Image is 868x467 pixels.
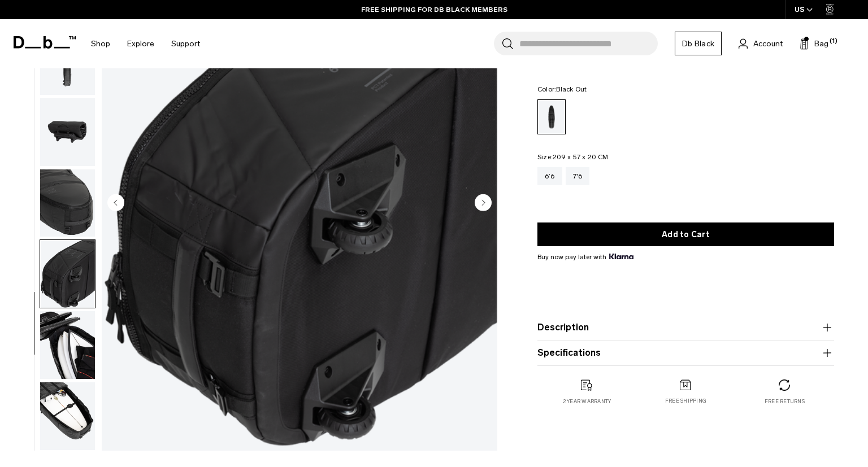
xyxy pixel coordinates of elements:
button: Surf Pro Coffin 6'6 - 3-4 Boards [40,382,96,451]
a: Support [171,24,200,64]
span: Black Out [556,85,587,93]
a: 6’6 [537,167,562,185]
img: Surf Pro Coffin 6'6 - 3-4 Boards [40,311,95,379]
a: Explore [127,24,154,64]
span: 209 x 57 x 20 CM [553,153,608,161]
button: Previous slide [107,194,124,213]
button: Bag (1) [800,37,828,50]
span: (1) [830,37,837,46]
button: Next slide [475,194,492,213]
img: Surf Pro Coffin 6'6 - 3-4 Boards [40,98,95,166]
button: Description [537,321,834,334]
span: Account [753,38,783,50]
button: Surf Pro Coffin 6'6 - 3-4 Boards [40,239,96,308]
a: Black Out [537,99,566,134]
img: {"height" => 20, "alt" => "Klarna"} [609,254,633,259]
span: Bag [814,38,828,50]
a: FREE SHIPPING FOR DB BLACK MEMBERS [361,5,507,15]
p: 2 year warranty [563,398,611,405]
a: Shop [91,24,110,64]
nav: Main Navigation [83,19,209,68]
button: Surf Pro Coffin 6'6 - 3-4 Boards [40,169,96,238]
img: Surf Pro Coffin 6'6 - 3-4 Boards [40,240,95,308]
button: Specifications [537,346,834,360]
a: Account [739,37,783,50]
button: Surf Pro Coffin 6'6 - 3-4 Boards [40,311,96,379]
button: Add to Cart [537,222,834,246]
a: 7'6 [566,167,590,185]
legend: Color: [537,86,587,93]
a: Db Black [675,32,722,55]
button: Surf Pro Coffin 6'6 - 3-4 Boards [40,98,96,167]
img: Surf Pro Coffin 6'6 - 3-4 Boards [40,382,95,450]
legend: Size: [537,154,608,160]
p: Free shipping [665,397,706,405]
p: Free returns [765,398,805,405]
img: Surf Pro Coffin 6'6 - 3-4 Boards [40,169,95,237]
span: Buy now pay later with [537,252,633,262]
